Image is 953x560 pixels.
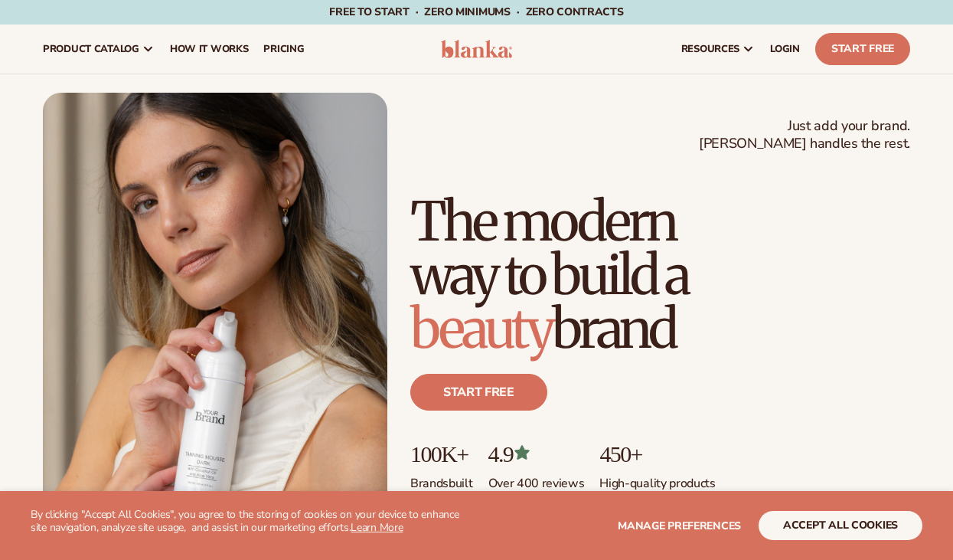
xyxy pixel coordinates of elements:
a: How It Works [162,25,256,74]
p: 100K+ [410,441,473,467]
h1: The modern way to build a brand [410,195,910,355]
span: Manage preferences [618,519,741,533]
p: 4.9 [488,441,585,467]
span: Free to start · ZERO minimums · ZERO contracts [329,5,623,19]
a: product catalog [35,25,162,74]
button: Manage preferences [618,511,741,540]
a: resources [674,25,762,74]
a: pricing [256,25,312,74]
p: By clicking "Accept All Cookies", you agree to the storing of cookies on your device to enhance s... [31,509,477,535]
p: Brands built [410,467,473,492]
span: beauty [410,295,552,362]
a: Learn More [351,520,403,535]
span: product catalog [43,43,139,55]
img: Female holding tanning mousse. [43,93,387,527]
img: logo [441,40,513,58]
a: LOGIN [762,25,808,74]
span: How It Works [170,43,249,55]
p: 450+ [599,441,715,467]
span: LOGIN [770,43,800,55]
a: Start Free [815,33,910,65]
button: accept all cookies [759,511,922,540]
span: resources [681,43,739,55]
p: Over 400 reviews [488,467,585,492]
a: Start free [410,374,547,411]
p: High-quality products [599,467,715,492]
span: Just add your brand. [PERSON_NAME] handles the rest. [699,117,910,153]
span: pricing [263,43,304,55]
